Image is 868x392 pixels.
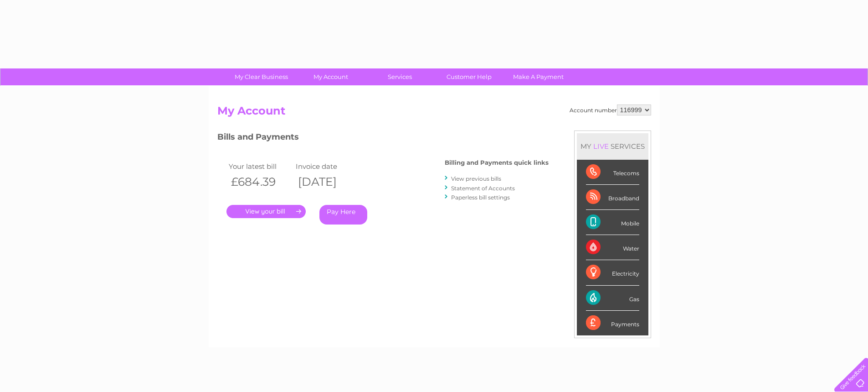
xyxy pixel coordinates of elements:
[586,260,639,285] div: Electricity
[586,286,639,311] div: Gas
[591,142,611,151] div: LIVE
[293,172,361,191] th: [DATE]
[217,105,651,122] h2: My Account
[501,68,576,85] a: Make A Payment
[226,172,294,191] th: £684.39
[586,160,639,185] div: Telecoms
[293,160,361,172] td: Invoice date
[445,159,549,166] h4: Billing and Payments quick links
[293,68,368,85] a: My Account
[577,133,648,159] div: MY SERVICES
[451,175,501,182] a: View previous bills
[451,185,515,192] a: Statement of Accounts
[570,105,651,115] div: Account number
[226,205,306,218] a: .
[217,131,549,146] h3: Bills and Payments
[224,68,299,85] a: My Clear Business
[586,311,639,335] div: Payments
[586,210,639,235] div: Mobile
[451,194,510,201] a: Paperless bill settings
[586,185,639,210] div: Broadband
[431,68,507,85] a: Customer Help
[362,68,437,85] a: Services
[226,160,294,172] td: Your latest bill
[586,235,639,260] div: Water
[319,205,367,225] a: Pay Here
